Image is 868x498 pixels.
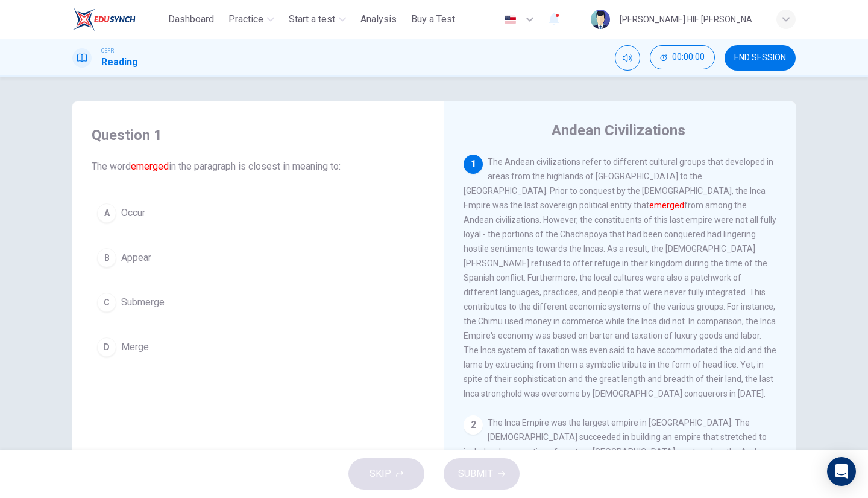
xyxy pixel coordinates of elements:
a: ELTC logo [72,7,163,31]
span: Occur [121,206,145,220]
button: AOccur [92,198,424,228]
span: Buy a Test [411,12,455,27]
span: Appear [121,251,151,265]
button: Start a test [284,8,351,30]
button: 00:00:00 [650,45,715,69]
button: Buy a Test [406,8,460,30]
button: BAppear [92,243,424,273]
span: Submerge [121,295,165,310]
button: Analysis [356,8,401,30]
span: The Andean civilizations refer to different cultural groups that developed in areas from the high... [464,157,776,398]
div: 2 [464,415,483,435]
div: 1 [464,155,483,174]
span: Merge [121,340,149,354]
font: emerged [131,161,169,172]
span: Analysis [360,12,397,27]
div: Hide [650,45,715,71]
img: Profile picture [591,10,610,29]
h1: Reading [101,55,138,69]
button: Dashboard [163,8,219,30]
div: A [97,203,116,223]
span: CEFR [101,46,114,55]
h4: Question 1 [92,126,424,145]
font: emerged [649,200,684,210]
span: 00:00:00 [672,53,705,62]
span: END SESSION [734,53,786,63]
img: en [503,15,518,24]
div: Mute [615,45,640,71]
div: B [97,248,116,267]
div: D [97,337,116,357]
button: CSubmerge [92,287,424,318]
div: C [97,293,116,312]
span: The word in the paragraph is closest in meaning to: [92,159,424,174]
span: Practice [228,12,263,27]
h4: Andean Civilizations [552,121,685,140]
button: DMerge [92,332,424,362]
button: END SESSION [725,45,796,71]
button: Practice [224,8,279,30]
span: Dashboard [168,12,214,27]
div: Open Intercom Messenger [827,457,856,486]
span: Start a test [289,12,335,27]
div: [PERSON_NAME] HIE [PERSON_NAME] [620,12,762,27]
img: ELTC logo [72,7,136,31]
